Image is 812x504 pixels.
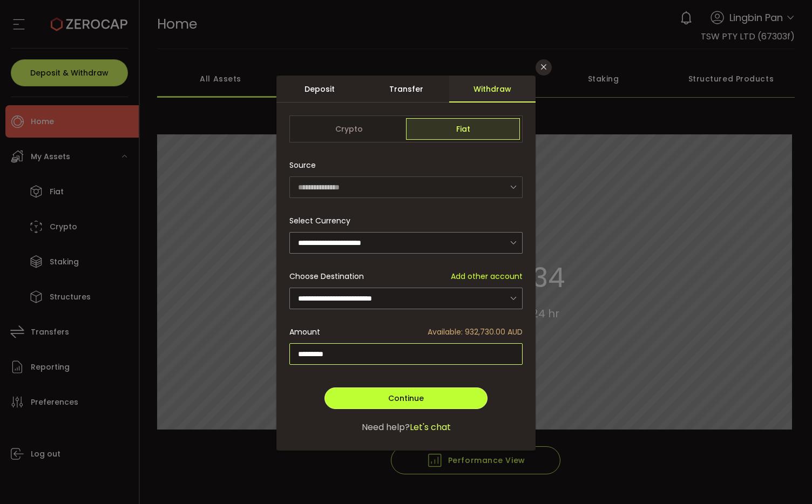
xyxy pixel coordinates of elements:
[289,326,320,338] span: Amount
[428,326,523,338] span: Available: 932,730.00 AUD
[289,215,357,226] label: Select Currency
[276,76,363,103] div: Deposit
[362,421,410,434] span: Need help?
[451,271,523,282] span: Add other account
[363,76,449,103] div: Transfer
[410,421,451,434] span: Let's chat
[289,154,316,176] span: Source
[449,76,536,103] div: Withdraw
[292,118,406,140] span: Crypto
[406,118,520,140] span: Fiat
[324,387,488,409] button: Continue
[684,387,812,504] iframe: Chat Widget
[388,393,424,404] span: Continue
[276,76,536,451] div: dialog
[289,271,364,282] span: Choose Destination
[536,59,552,76] button: Close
